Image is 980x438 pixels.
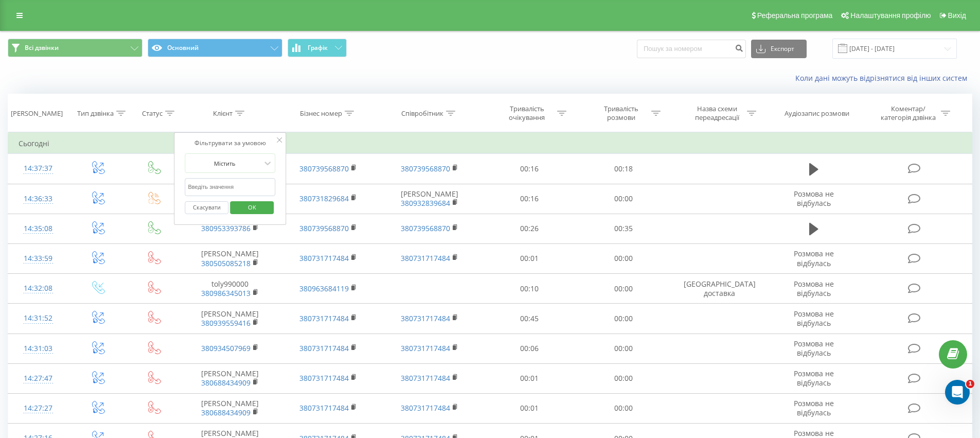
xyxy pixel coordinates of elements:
td: [PERSON_NAME] [181,243,279,273]
a: 380739568870 [401,223,450,233]
div: Назва схеми переадресації [689,104,744,122]
td: Сьогодні [8,133,972,154]
div: Фільтрувати за умовою [185,138,276,148]
a: 380934507969 [201,343,251,353]
span: Розмова не відбулась [794,369,834,388]
div: 14:33:59 [19,249,58,269]
td: 00:00 [577,304,671,334]
a: 380939559416 [201,318,251,328]
td: [GEOGRAPHIC_DATA] доставка [670,274,768,304]
a: 380731717484 [401,313,450,323]
a: 380731717484 [401,343,450,353]
a: 380739568870 [401,164,450,173]
span: 1 [966,380,974,388]
div: Клієнт [213,109,233,118]
td: [PERSON_NAME] [181,304,279,334]
div: Аудіозапис розмови [785,109,849,118]
td: 00:16 [483,184,577,214]
div: [PERSON_NAME] [11,109,63,118]
td: [PERSON_NAME] [181,393,279,423]
span: Розмова не відбулась [794,279,834,298]
input: Пошук за номером [637,40,746,58]
a: 380731717484 [299,403,349,413]
a: Коли дані можуть відрізнятися вiд інших систем [795,73,972,83]
td: 00:00 [577,184,671,214]
td: 00:00 [577,363,671,393]
div: Статус [142,109,163,118]
td: toly990000 [181,274,279,304]
span: Розмова не відбулась [794,189,834,208]
span: Графік [308,44,328,51]
span: Вихід [948,11,966,20]
a: 380731717484 [401,253,450,263]
div: 14:37:37 [19,159,58,179]
td: 00:01 [483,243,577,273]
td: 00:35 [577,214,671,243]
a: 380932839684 [401,198,450,208]
a: 380731717484 [299,373,349,383]
div: Співробітник [401,109,443,118]
div: Коментар/категорія дзвінка [878,104,938,122]
div: Тип дзвінка [77,109,114,118]
div: 14:27:27 [19,398,58,418]
div: 14:36:33 [19,189,58,209]
span: Розмова не відбулась [794,249,834,268]
a: 380688434909 [201,378,251,388]
a: 380688434909 [201,408,251,417]
a: 380731717484 [299,343,349,353]
div: Бізнес номер [300,109,342,118]
td: 00:00 [577,393,671,423]
a: 380739568870 [299,223,349,233]
a: 380986345013 [201,288,251,298]
a: 380731717484 [401,373,450,383]
div: Тривалість очікування [500,104,555,122]
div: 14:31:52 [19,308,58,328]
span: Розмова не відбулась [794,309,834,328]
td: 00:00 [577,334,671,363]
div: 14:31:03 [19,339,58,359]
span: Розмова не відбулась [794,398,834,417]
div: Тривалість розмови [594,104,649,122]
td: [PERSON_NAME] [181,363,279,393]
td: 00:18 [577,154,671,184]
td: 00:00 [577,274,671,304]
button: Експорт [751,40,807,58]
span: Реферальна програма [757,11,833,20]
button: Всі дзвінки [8,39,142,57]
td: [PERSON_NAME] [377,184,483,214]
a: 380731829684 [299,194,349,203]
div: 14:35:08 [19,219,58,239]
a: 380739568870 [299,164,349,173]
button: OK [230,201,274,214]
a: 380953393786 [201,223,251,233]
td: 00:16 [483,154,577,184]
div: 14:32:08 [19,278,58,299]
span: Розмова не відбулась [794,339,834,358]
button: Графік [288,39,347,57]
a: 380731717484 [401,403,450,413]
a: 380505085218 [201,258,251,268]
iframe: Intercom live chat [945,380,970,405]
input: Введіть значення [185,178,276,196]
span: OK [238,199,266,215]
td: 00:01 [483,363,577,393]
div: 14:27:47 [19,369,58,389]
a: 380731717484 [299,253,349,263]
td: 00:10 [483,274,577,304]
td: 00:26 [483,214,577,243]
td: 00:06 [483,334,577,363]
span: Налаштування профілю [850,11,931,20]
button: Скасувати [185,201,229,214]
a: 380731717484 [299,313,349,323]
button: Основний [148,39,282,57]
span: Всі дзвінки [25,44,59,52]
td: 00:45 [483,304,577,334]
a: 380963684119 [299,284,349,293]
td: 00:00 [577,243,671,273]
td: 00:01 [483,393,577,423]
